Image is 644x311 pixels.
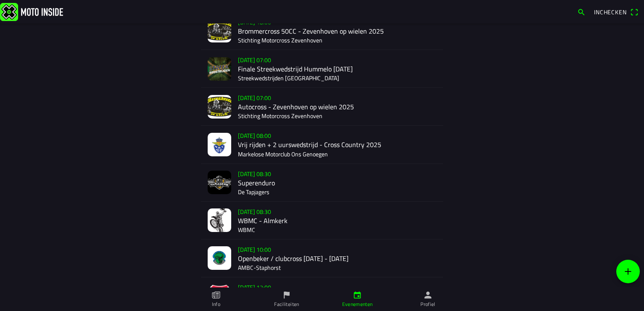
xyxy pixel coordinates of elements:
[274,300,299,308] ion-label: Faciliteiten
[208,285,231,308] img: HOgAL8quJYoJv3riF2AwwN3Fsh4s3VskIwtzKrvK.png
[211,290,221,300] ion-icon: papier
[423,290,433,300] ion-icon: persoon
[208,19,231,42] img: ZWpMevB2HtM9PSRG0DOL5BeeSKRJMujE3mbAFX0B.jpg
[201,164,443,202] a: [DATE] 08:30SuperenduroDe Tapjagers
[208,208,231,232] img: f91Uln4Ii9NDc1fngFZXG5WgZ3IMbtQLaCnbtbu0.jpg
[208,171,231,194] img: FPyWlcerzEXqUMuL5hjUx9yJ6WAfvQJe4uFRXTbk.jpg
[201,88,443,126] a: [DATE] 07:00Autocross - Zevenhoven op wielen 2025Stichting Motorcross Zevenhoven
[201,12,443,50] a: [DATE] 18:00Brommercross 50CC - Zevenhoven op wielen 2025Stichting Motorcross Zevenhoven
[594,8,627,16] span: Inchecken
[201,202,443,240] a: [DATE] 08:30WBMC - AlmkerkWBMC
[201,126,443,163] a: [DATE] 08:00Vrij rijden + 2 uurswedstrijd - Cross Country 2025Markelose Motorclub Ons Genoegen
[208,95,231,119] img: mBcQMagLMxzNEVoW9kWH8RIERBgDR7O2pMCJ3QD2.jpg
[201,50,443,88] a: [DATE] 07:00Finale Streekwedstrijd Hummelo [DATE]Streekwedstrijden [GEOGRAPHIC_DATA]
[208,133,231,156] img: UByebBRfVoKeJdfrrfejYaKoJ9nquzzw8nymcseR.jpeg
[623,266,633,277] ion-icon: toevoegen
[590,5,642,19] a: IncheckenQR-scanner
[212,300,220,308] ion-label: Info
[573,5,590,19] a: zoeken
[282,290,291,300] ion-icon: vlag
[342,300,373,308] ion-label: Evenementen
[420,300,435,308] ion-label: Profiel
[208,57,231,81] img: t43s2WqnjlnlfEGJ3rGH5nYLUnlJyGok87YEz3RR.jpg
[208,246,231,270] img: LHdt34qjO8I1ikqy75xviT6zvODe0JOmFLV3W9KQ.jpeg
[353,290,362,300] ion-icon: kalender
[201,240,443,277] a: [DATE] 10:00Openbeker / clubcross [DATE] - [DATE]AMBC-Staphorst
